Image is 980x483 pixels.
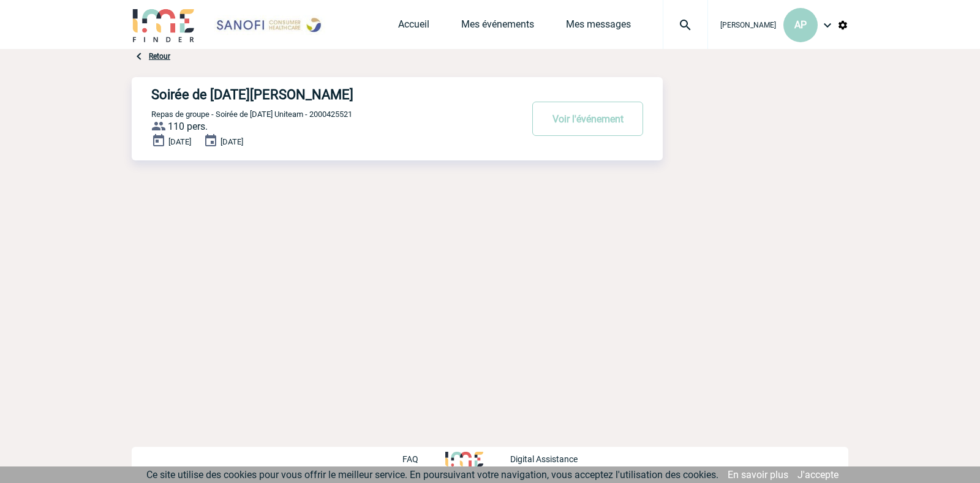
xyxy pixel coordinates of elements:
[168,121,208,132] span: 110 pers.
[151,87,485,102] h4: Soirée de [DATE][PERSON_NAME]
[402,452,445,464] a: FAQ
[794,19,807,31] span: AP
[461,18,534,36] a: Mes événements
[510,454,578,464] p: Digital Assistance
[797,469,839,481] a: J'accepte
[728,469,788,481] a: En savoir plus
[151,110,352,119] span: Repas de groupe - Soirée de [DATE] Uniteam - 2000425521
[221,137,243,146] span: [DATE]
[720,21,776,29] span: [PERSON_NAME]
[402,454,418,464] p: FAQ
[532,102,643,136] button: Voir l'événement
[146,469,718,481] span: Ce site utilise des cookies pour vous offrir le meilleur service. En poursuivant votre navigation...
[168,137,191,146] span: [DATE]
[445,452,483,466] img: http://www.idealmeetingsevents.fr/
[566,18,631,36] a: Mes messages
[149,52,170,61] a: Retour
[398,18,429,36] a: Accueil
[132,7,195,42] img: IME-Finder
